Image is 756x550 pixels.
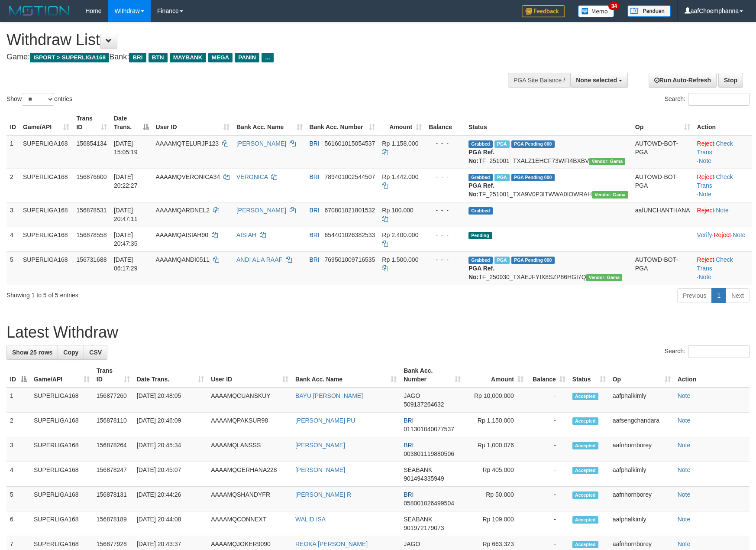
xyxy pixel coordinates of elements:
[236,173,268,180] a: VERONICA
[425,111,465,135] th: Balance
[570,73,628,88] button: None selected
[19,202,73,227] td: SUPERLIGA168
[93,387,133,413] td: 156877260
[468,174,493,181] span: Grabbed
[464,511,527,536] td: Rp 109,000
[133,363,207,387] th: Date Trans.: activate to sort column ascending
[404,491,414,498] span: BRI
[464,413,527,437] td: Rp 1,150,000
[156,207,210,214] span: AAAAMQARDNEL2
[527,511,569,536] td: -
[429,255,462,264] div: - - -
[133,462,207,487] td: [DATE] 20:45:07
[236,140,286,147] a: [PERSON_NAME]
[694,251,752,285] td: · ·
[404,500,454,507] span: Copy 058001026499504 to clipboard
[310,173,320,180] span: BRI
[76,173,107,180] span: 156876600
[310,207,320,214] span: BRI
[6,111,19,135] th: ID
[156,173,220,180] span: AAAAMQVERONICA34
[156,256,210,263] span: AAAAMQANDI0511
[325,140,375,147] span: Copy 561601015054537 to clipboard
[133,387,207,413] td: [DATE] 20:48:05
[404,475,444,482] span: Copy 901494335949 to clipboard
[306,111,379,135] th: Bank Acc. Number: activate to sort column ascending
[19,251,73,285] td: SUPERLIGA168
[578,5,614,17] img: Button%20Memo.svg
[694,135,752,169] td: · ·
[6,487,30,511] td: 5
[292,363,400,387] th: Bank Acc. Name: activate to sort column ascending
[468,149,494,164] b: PGA Ref. No:
[133,511,207,536] td: [DATE] 20:44:08
[609,387,674,413] td: aafphalkimly
[694,227,752,251] td: · ·
[465,135,632,169] td: TF_251001_TXALZ1EHCF73WFI4BXBV
[12,349,52,356] span: Show 25 rows
[382,256,418,263] span: Rp 1.500.000
[404,524,444,531] span: Copy 901972179073 to clipboard
[63,349,78,356] span: Copy
[677,288,712,303] a: Previous
[429,172,462,181] div: - - -
[93,437,133,462] td: 156878264
[93,462,133,487] td: 156878247
[233,111,306,135] th: Bank Acc. Name: activate to sort column ascending
[674,363,750,387] th: Action
[608,2,620,10] span: 34
[589,158,626,165] span: Vendor URL: https://trx31.1velocity.biz
[678,417,691,424] a: Note
[678,442,691,449] a: Note
[465,251,632,285] td: TF_250930_TXAEJFYIX8SZP86HGI7Q
[527,413,569,437] td: -
[404,466,432,473] span: SEABANK
[30,511,93,536] td: SUPERLIGA168
[30,462,93,487] td: SUPERLIGA168
[665,345,750,358] label: Search:
[76,231,107,238] span: 156878558
[649,73,717,88] a: Run Auto-Refresh
[207,437,292,462] td: AAAAMQLANSSS
[207,511,292,536] td: AAAAMQCONNEXT
[465,169,632,202] td: TF_251001_TXA9V0P3ITWWA0IOWRAH
[464,487,527,511] td: Rp 50,000
[30,363,93,387] th: Game/API: activate to sort column ascending
[572,442,598,449] span: Accepted
[697,256,714,263] a: Reject
[236,256,282,263] a: ANDI AL A RAAF
[156,140,219,147] span: AAAAMQTELURJP123
[569,363,609,387] th: Status: activate to sort column ascending
[400,363,464,387] th: Bank Acc. Number: activate to sort column ascending
[527,462,569,487] td: -
[697,140,714,147] a: Reject
[698,273,711,280] a: Note
[726,288,750,303] a: Next
[694,169,752,202] td: · ·
[6,53,495,62] h4: Game: Bank:
[76,256,107,263] span: 156731688
[465,111,632,135] th: Status
[295,417,355,424] a: [PERSON_NAME] PU
[527,437,569,462] td: -
[30,487,93,511] td: SUPERLIGA168
[572,417,598,425] span: Accepted
[114,231,138,247] span: [DATE] 20:47:35
[697,207,714,214] a: Reject
[694,111,752,135] th: Action
[19,111,73,135] th: Game/API: activate to sort column ascending
[6,511,30,536] td: 6
[468,140,493,148] span: Grabbed
[508,73,570,88] div: PGA Site Balance /
[236,207,286,214] a: [PERSON_NAME]
[688,93,750,106] input: Search:
[688,345,750,358] input: Search:
[468,257,493,264] span: Grabbed
[310,231,320,238] span: BRI
[429,139,462,148] div: - - -
[404,401,444,408] span: Copy 509137264632 to clipboard
[494,257,510,264] span: Marked by aafromsomean
[404,540,420,547] span: JAGO
[698,157,711,164] a: Note
[678,540,691,547] a: Note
